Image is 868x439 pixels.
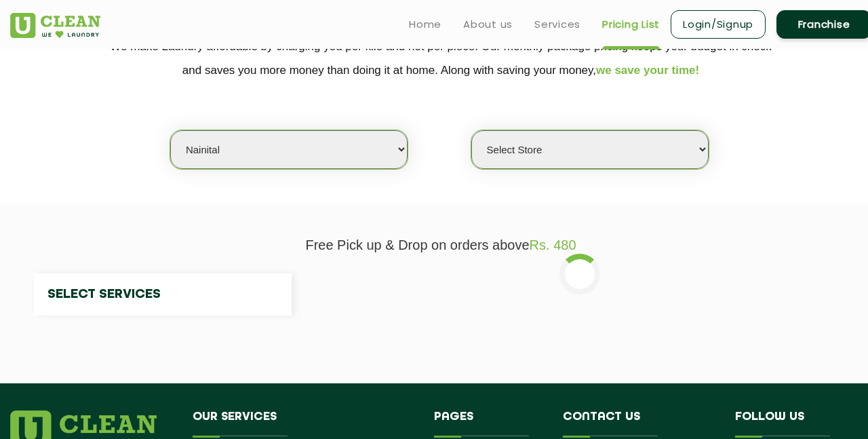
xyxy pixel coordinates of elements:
a: About us [463,16,513,33]
img: UClean Laundry and Dry Cleaning [10,13,100,38]
a: Login/Signup [671,10,766,39]
a: Home [409,16,441,33]
a: Services [534,16,580,33]
h4: Follow us [735,411,854,436]
h4: Select Services [34,273,292,316]
a: Pricing List [602,16,660,33]
span: we save your time! [596,64,699,77]
h4: Contact us [563,411,715,436]
h4: Our Services [193,411,414,436]
span: Rs. 480 [530,237,576,252]
h4: Pages [434,411,543,436]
